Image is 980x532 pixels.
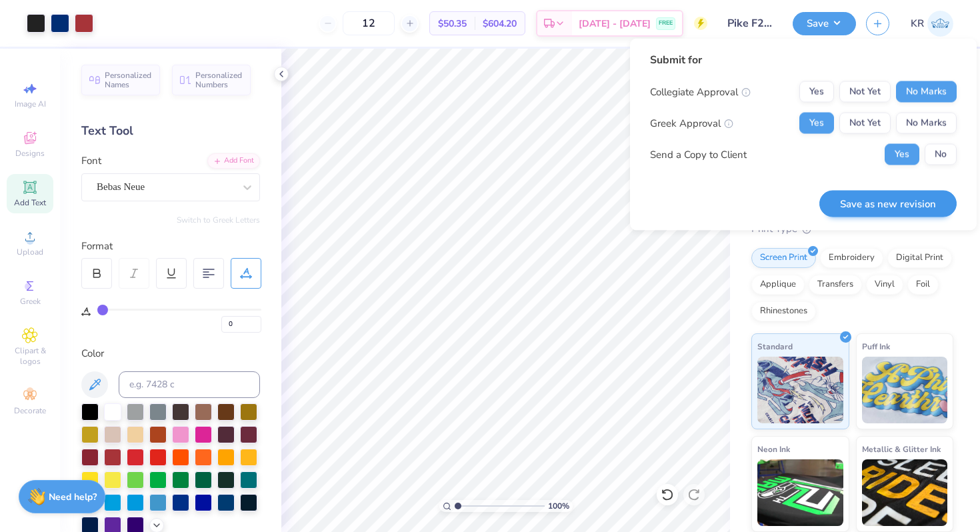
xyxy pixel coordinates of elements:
[650,52,957,68] div: Submit for
[862,442,941,456] span: Metallic & Glitter Ink
[14,405,46,416] span: Decorate
[911,11,953,37] a: KR
[820,248,883,268] div: Embroidery
[925,144,957,165] button: No
[866,275,903,295] div: Vinyl
[862,459,948,526] img: Metallic & Glitter Ink
[757,339,793,353] span: Standard
[793,12,856,35] button: Save
[15,148,45,159] span: Designs
[119,371,260,398] input: e.g. 7428 c
[81,239,261,254] div: Format
[81,122,260,140] div: Text Tool
[751,248,816,268] div: Screen Print
[799,113,834,134] button: Yes
[483,17,517,31] span: $604.20
[862,357,948,423] img: Puff Ink
[105,71,152,89] span: Personalized Names
[195,71,243,89] span: Personalized Numbers
[579,17,651,31] span: [DATE] - [DATE]
[650,84,751,99] div: Collegiate Approval
[14,197,46,208] span: Add Text
[907,275,939,295] div: Foil
[757,459,843,526] img: Neon Ink
[799,81,834,103] button: Yes
[911,16,924,31] span: KR
[49,491,97,503] strong: Need help?
[177,215,260,225] button: Switch to Greek Letters
[548,500,569,512] span: 100 %
[207,153,260,169] div: Add Font
[839,81,891,103] button: Not Yet
[809,275,862,295] div: Transfers
[17,247,43,257] span: Upload
[659,19,673,28] span: FREE
[757,442,790,456] span: Neon Ink
[20,296,41,307] span: Greek
[751,275,805,295] div: Applique
[650,147,747,162] div: Send a Copy to Client
[887,248,952,268] div: Digital Print
[650,115,733,131] div: Greek Approval
[819,190,957,217] button: Save as new revision
[7,345,53,367] span: Clipart & logos
[717,10,783,37] input: Untitled Design
[927,11,953,37] img: Kaylee Rivera
[862,339,890,353] span: Puff Ink
[343,11,395,35] input: – –
[757,357,843,423] img: Standard
[81,346,260,361] div: Color
[751,301,816,321] div: Rhinestones
[81,153,101,169] label: Font
[896,113,957,134] button: No Marks
[885,144,919,165] button: Yes
[15,99,46,109] span: Image AI
[438,17,467,31] span: $50.35
[839,113,891,134] button: Not Yet
[896,81,957,103] button: No Marks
